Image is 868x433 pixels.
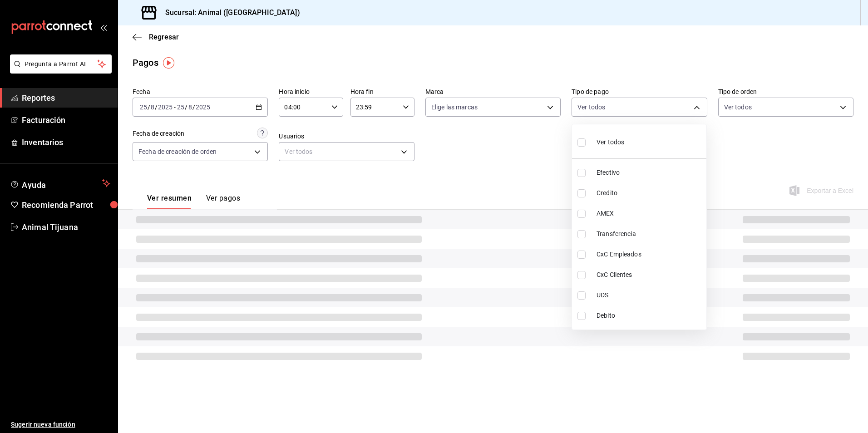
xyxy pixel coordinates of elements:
[597,188,703,198] span: Credito
[597,138,624,147] span: Ver todos
[597,311,703,320] span: Debito
[597,290,703,300] span: UDS
[597,270,703,280] span: CxC Clientes
[597,168,703,177] span: Efectivo
[597,209,703,218] span: AMEX
[597,250,703,259] span: CxC Empleados
[163,57,174,69] img: Tooltip marker
[597,229,703,239] span: Transferencia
